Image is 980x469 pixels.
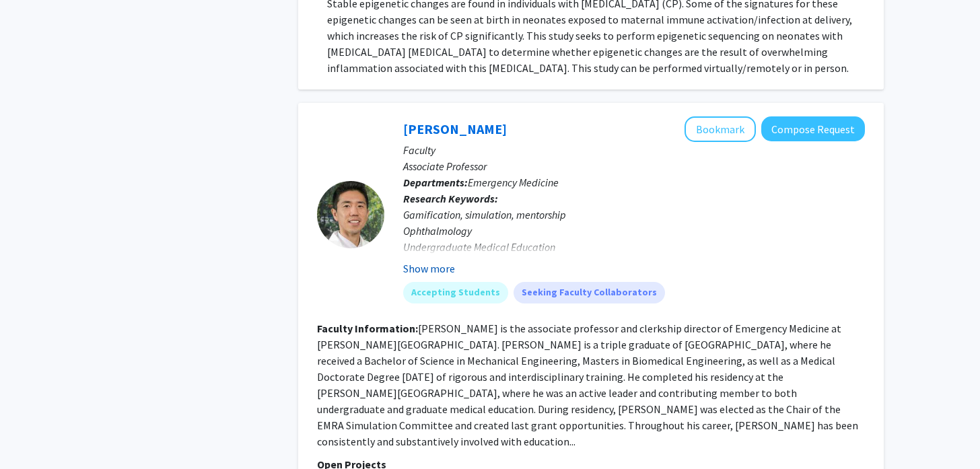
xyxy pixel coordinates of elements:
[761,116,865,141] button: Compose Request to Xiao Chi Zhang
[403,260,455,277] button: Show more
[10,408,57,459] iframe: Chat
[403,176,468,189] b: Departments:
[403,192,498,205] b: Research Keywords:
[685,116,756,142] button: Add Xiao Chi Zhang to Bookmarks
[403,158,865,174] p: Associate Professor
[317,322,418,335] b: Faculty Information:
[468,176,559,189] span: Emergency Medicine
[317,322,858,448] fg-read-more: [PERSON_NAME] is the associate professor and clerkship director of Emergency Medicine at [PERSON_...
[403,207,865,271] div: Gamification, simulation, mentorship Ophthalmology Undergraduate Medical Education Volunteer clinics
[403,282,508,303] mat-chip: Accepting Students
[514,282,665,303] mat-chip: Seeking Faculty Collaborators
[403,142,865,158] p: Faculty
[403,120,507,137] a: [PERSON_NAME]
